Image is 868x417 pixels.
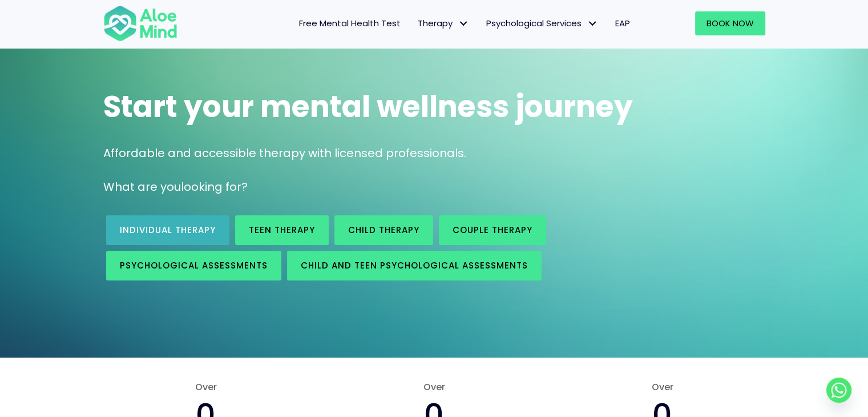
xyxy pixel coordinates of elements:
[249,224,315,236] span: Teen Therapy
[103,86,633,127] span: Start your mental wellness journey
[409,11,478,35] a: TherapyTherapy: submenu
[299,17,401,29] span: Free Mental Health Test
[103,179,181,195] span: What are you
[103,145,765,162] p: Affordable and accessible therapy with licensed professionals.
[478,11,607,35] a: Psychological ServicesPsychological Services: submenu
[695,11,765,35] a: Book Now
[455,15,472,32] span: Therapy: submenu
[287,251,542,280] a: Child and Teen Psychological assessments
[706,17,754,29] span: Book Now
[453,224,532,236] span: Couple therapy
[826,378,851,403] a: Whatsapp
[418,17,469,29] span: Therapy
[106,215,229,245] a: Individual therapy
[334,215,433,245] a: Child Therapy
[120,224,216,236] span: Individual therapy
[120,259,268,271] span: Psychological assessments
[290,11,409,35] a: Free Mental Health Test
[301,259,528,271] span: Child and Teen Psychological assessments
[192,11,639,35] nav: Menu
[348,224,419,236] span: Child Therapy
[559,380,765,394] span: Over
[106,251,281,280] a: Psychological assessments
[331,380,536,394] span: Over
[439,215,546,245] a: Couple therapy
[103,5,177,42] img: Aloe mind Logo
[607,11,639,35] a: EAP
[103,380,309,394] span: Over
[235,215,329,245] a: Teen Therapy
[615,17,630,29] span: EAP
[584,15,601,32] span: Psychological Services: submenu
[486,17,598,29] span: Psychological Services
[181,179,248,195] span: looking for?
